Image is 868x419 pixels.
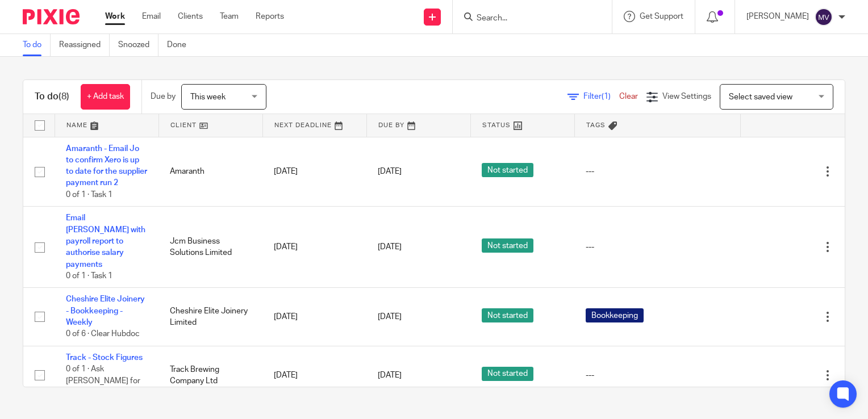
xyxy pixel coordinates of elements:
[151,91,176,102] p: Due by
[23,9,80,24] img: Pixie
[66,330,140,338] span: 0 of 6 · Clear Hubdoc
[586,241,729,253] div: ---
[81,84,130,110] a: + Add task
[66,191,112,199] span: 0 of 1 · Task 1
[378,243,402,251] span: [DATE]
[59,92,69,101] span: (8)
[220,11,239,22] a: Team
[66,272,112,280] span: 0 of 1 · Task 1
[105,11,125,22] a: Work
[190,93,226,101] span: This week
[262,207,366,288] td: [DATE]
[66,366,140,397] span: 0 of 1 · Ask [PERSON_NAME] for Stock Figures
[586,308,644,322] span: Bookkeeping
[256,11,284,22] a: Reports
[586,370,729,381] div: ---
[66,295,145,326] a: Cheshire Elite Joinery - Bookkeeping - Weekly
[66,214,145,268] a: Email [PERSON_NAME] with payroll report to authorise salary payments
[619,93,638,100] a: Clear
[23,34,51,56] a: To do
[158,207,262,288] td: Jcm Business Solutions Limited
[158,288,262,346] td: Cheshire Elite Joinery Limited
[262,346,366,404] td: [DATE]
[815,8,833,26] img: svg%3E
[262,137,366,207] td: [DATE]
[35,91,69,103] h1: To do
[59,34,110,56] a: Reassigned
[178,11,203,22] a: Clients
[482,163,533,177] span: Not started
[158,137,262,207] td: Amaranth
[586,166,729,177] div: ---
[662,93,711,100] span: View Settings
[729,93,792,101] span: Select saved view
[378,167,402,175] span: [DATE]
[142,11,161,22] a: Email
[262,288,366,346] td: [DATE]
[602,93,611,100] span: (1)
[482,367,533,381] span: Not started
[158,346,262,404] td: Track Brewing Company Ltd
[586,122,606,128] span: Tags
[66,145,147,187] a: Amaranth - Email Jo to confirm Xero is up to date for the supplier payment run 2
[378,371,402,379] span: [DATE]
[66,354,143,362] a: Track - Stock Figures
[746,11,809,22] p: [PERSON_NAME]
[475,14,578,24] input: Search
[167,34,195,56] a: Done
[583,93,619,100] span: Filter
[482,238,533,253] span: Not started
[378,313,402,321] span: [DATE]
[118,34,158,56] a: Snoozed
[482,308,533,322] span: Not started
[640,12,683,20] span: Get Support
